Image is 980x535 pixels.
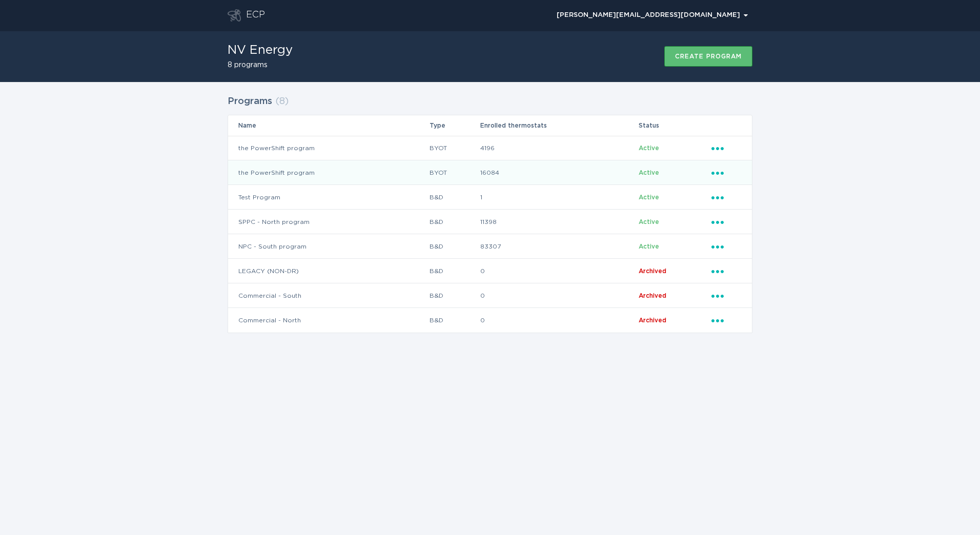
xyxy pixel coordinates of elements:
div: Popover menu [711,290,742,301]
th: Name [228,115,429,136]
span: Active [639,194,659,200]
span: ( 8 ) [275,97,289,106]
td: BYOT [429,136,480,160]
td: B&D [429,210,480,234]
tr: 1d15b189bb4841f7a0043e8dad5f5fb7 [228,185,752,210]
tr: 1fc7cf08bae64b7da2f142a386c1aedb [228,136,752,160]
button: Open user account details [552,8,752,23]
th: Type [429,115,480,136]
td: Test Program [228,185,429,210]
tr: Table Headers [228,115,752,136]
th: Status [638,115,711,136]
td: 1 [480,185,638,210]
div: Popover menu [552,8,752,23]
span: Active [639,219,659,225]
button: Go to dashboard [228,9,241,22]
h2: 8 programs [228,61,293,69]
div: Popover menu [711,142,742,154]
div: Popover menu [711,216,742,228]
td: B&D [429,234,480,259]
tr: 5753eebfd0614e638d7531d13116ea0c [228,308,752,333]
tr: 6ad4089a9ee14ed3b18f57c3ec8b7a15 [228,259,752,283]
td: B&D [429,308,480,333]
span: Active [639,243,659,250]
td: the PowerShift program [228,160,429,185]
td: 0 [480,308,638,333]
tr: 3428cbea457e408cb7b12efa83831df3 [228,160,752,185]
td: 83307 [480,234,638,259]
div: ECP [246,9,265,22]
td: B&D [429,283,480,308]
td: 16084 [480,160,638,185]
div: Popover menu [711,241,742,252]
td: B&D [429,185,480,210]
tr: d4842dc55873476caf04843bf39dc303 [228,283,752,308]
h1: NV Energy [228,44,293,56]
td: 4196 [480,136,638,160]
h2: Programs [228,92,272,111]
td: the PowerShift program [228,136,429,160]
span: Archived [639,293,666,299]
span: Active [639,170,659,176]
td: BYOT [429,160,480,185]
button: Create program [664,46,752,67]
span: Active [639,145,659,151]
div: Create program [675,53,742,59]
tr: 3caaf8c9363d40c086ae71ab552dadaa [228,234,752,259]
div: Popover menu [711,265,742,277]
div: [PERSON_NAME][EMAIL_ADDRESS][DOMAIN_NAME] [557,12,748,18]
td: B&D [429,259,480,283]
div: Popover menu [711,167,742,178]
tr: a03e689f29a4448196f87c51a80861dc [228,210,752,234]
span: Archived [639,317,666,323]
div: Popover menu [711,315,742,326]
td: 0 [480,283,638,308]
td: Commercial - South [228,283,429,308]
th: Enrolled thermostats [480,115,638,136]
td: 0 [480,259,638,283]
td: SPPC - North program [228,210,429,234]
span: Archived [639,268,666,274]
td: LEGACY (NON-DR) [228,259,429,283]
div: Popover menu [711,192,742,203]
td: Commercial - North [228,308,429,333]
td: NPC - South program [228,234,429,259]
td: 11398 [480,210,638,234]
